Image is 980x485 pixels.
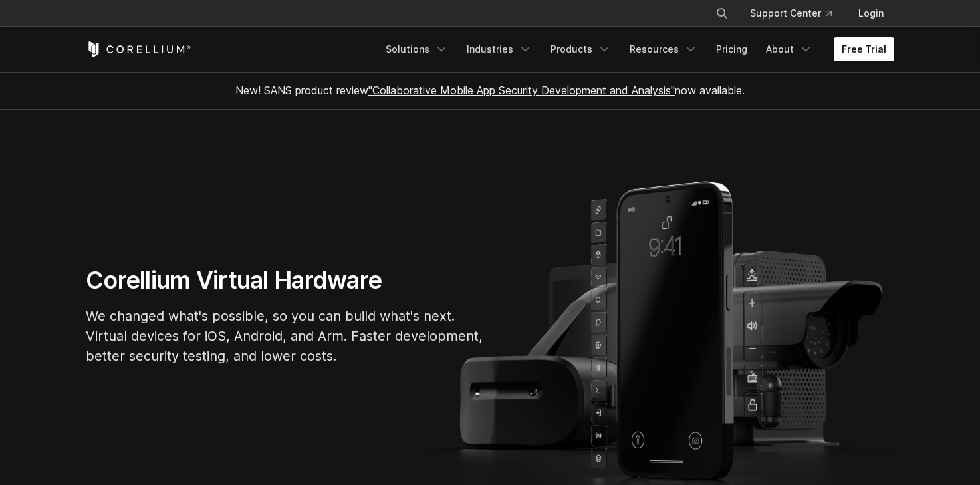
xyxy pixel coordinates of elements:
[86,41,191,57] a: Corellium Home
[834,37,894,61] a: Free Trial
[86,306,485,366] p: We changed what's possible, so you can build what's next. Virtual devices for iOS, Android, and A...
[235,84,745,97] span: New! SANS product review now available.
[708,37,755,61] a: Pricing
[459,37,540,61] a: Industries
[368,84,675,97] a: "Collaborative Mobile App Security Development and Analysis"
[739,1,842,25] a: Support Center
[710,1,734,25] button: Search
[86,265,485,295] h1: Corellium Virtual Hardware
[622,37,705,61] a: Resources
[699,1,894,25] div: Navigation Menu
[543,37,619,61] a: Products
[378,37,894,61] div: Navigation Menu
[378,37,456,61] a: Solutions
[758,37,820,61] a: About
[848,1,894,25] a: Login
